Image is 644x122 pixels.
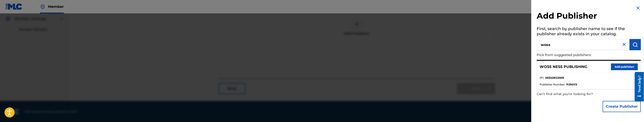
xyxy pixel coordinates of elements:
img: Search Works [633,42,638,47]
span: Member [48,4,64,9]
p: Pick from suggested publishers: [537,50,615,60]
p: Can't find what you're looking for? [537,89,615,99]
button: Add publisher [611,63,638,70]
strong: 00340622005 [545,76,564,80]
input: Search publisher's name [537,39,630,50]
span: Publisher Number : [540,83,565,87]
span: IPI : [540,76,544,80]
iframe: Chat Widget [622,100,644,122]
div: Drag [623,105,626,118]
iframe: Resource Center [631,69,644,105]
h2: Add Publisher [537,11,641,22]
h5: First, search by publisher name to see if the publisher already exists in your catalog. [537,25,641,39]
button: Create Publisher [603,101,641,112]
img: close [622,42,627,47]
p: WOSS NESS PUBLISHING [540,64,587,70]
img: Top Rightsholder [40,4,45,9]
img: MLC Logo [5,3,23,10]
strong: P290YX [566,83,577,87]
